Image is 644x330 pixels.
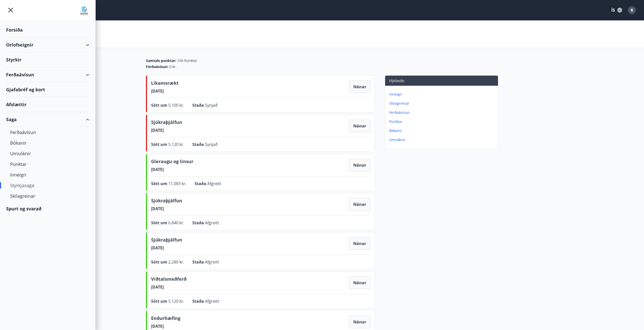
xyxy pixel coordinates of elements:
[631,7,633,13] span: K
[205,298,219,304] span: Afgreitt
[168,142,184,147] span: 5.120 kr.
[626,4,638,16] button: K
[389,92,496,97] p: Inneign
[168,259,184,265] span: 2.280 kr.
[349,198,370,211] button: Nánar
[10,159,85,169] div: Punktar
[151,276,186,284] span: Viðtalsmeðferð
[349,276,370,289] button: Nánar
[349,159,370,171] button: Nánar
[6,82,89,97] div: Gjafabréf og kort
[389,78,405,83] span: Flýtileiðir
[192,298,205,304] span: Staða
[151,245,182,251] span: [DATE]
[389,119,496,124] p: Punktar
[6,37,89,52] div: Orlofseignir
[207,181,221,186] span: Afgreitt
[6,201,89,216] div: Spurt og svarað
[195,181,207,186] span: Staða
[169,64,177,69] span: 0 kr.
[151,220,168,226] span: Sótt um
[6,52,89,67] div: Styrkir
[349,316,370,328] button: Nánar
[349,120,370,132] button: Nánar
[389,137,496,142] p: Umsóknir
[151,119,182,127] span: Sjúkraþjálfun
[151,181,168,186] span: Sótt um
[10,148,85,159] div: Umsóknir
[192,142,205,147] span: Staða
[609,6,625,15] button: ÍS
[6,97,89,112] div: Afslættir
[151,127,182,133] span: [DATE]
[6,67,89,82] div: Ferðaávísun
[151,167,193,172] span: [DATE]
[151,158,193,167] span: Gleraugu og linsur
[151,315,180,323] span: Endurhæfing
[151,142,168,147] span: Sótt um
[6,6,15,15] button: menu
[151,323,180,329] span: [DATE]
[151,206,182,211] span: [DATE]
[389,110,496,115] p: Ferðaávísun
[10,127,85,138] div: Ferðaávísun
[205,220,219,226] span: Afgreitt
[205,259,219,265] span: Afgreitt
[177,58,197,63] span: 104 Punktar
[151,236,182,245] span: Sjúkraþjálfun
[349,80,370,93] button: Nánar
[10,191,85,201] div: Skilagreinar
[146,58,176,63] span: Samtals punktar :
[205,142,218,147] span: Synjað
[192,102,205,108] span: Staða
[389,101,496,106] p: Skilagreinar
[168,102,184,108] span: 5.100 kr.
[6,23,89,37] div: Forsíða
[349,237,370,250] button: Nánar
[151,88,179,94] span: [DATE]
[192,220,205,226] span: Staða
[151,80,179,88] span: Líkamsrækt
[6,112,89,127] div: Saga
[10,180,85,191] div: Styrkjasaga
[168,220,184,226] span: 6.840 kr.
[151,197,182,206] span: Sjúkraþjálfun
[151,298,168,304] span: Sótt um
[10,169,85,180] div: Inneign
[146,64,168,69] span: Ferðaávísun :
[192,259,205,265] span: Staða
[151,102,168,108] span: Sótt um
[389,128,496,133] p: Bókanir
[151,284,186,290] span: [DATE]
[205,102,218,108] span: Synjað
[151,259,168,265] span: Sótt um
[10,138,85,148] div: Bókanir
[79,6,89,16] img: union_logo
[168,181,186,186] span: 11.083 kr.
[168,298,184,304] span: 5.120 kr.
